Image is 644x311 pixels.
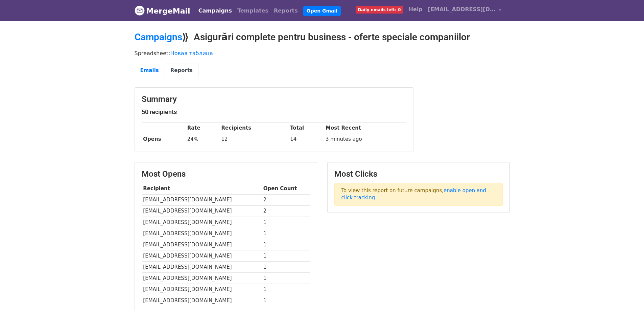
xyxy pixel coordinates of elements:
td: [EMAIL_ADDRESS][DOMAIN_NAME] [142,262,262,273]
td: 1 [262,295,310,306]
th: Recipients [220,123,289,134]
h3: Most Clicks [334,169,503,179]
span: Daily emails left: 0 [356,6,403,14]
h5: 50 recipients [142,108,406,116]
td: 2 [262,205,310,217]
a: Daily emails left: 0 [353,3,406,16]
img: MergeMail logo [135,5,145,16]
td: [EMAIL_ADDRESS][DOMAIN_NAME] [142,239,262,250]
h2: ⟫ Asigurări complete pentru business - oferte speciale companiilor [135,31,510,43]
td: 1 [262,284,310,295]
td: 1 [262,273,310,284]
a: Emails [135,64,165,77]
th: Rate [186,123,220,134]
th: Opens [142,134,186,145]
th: Recipient [142,183,262,194]
td: 14 [288,134,324,145]
th: Most Recent [324,123,406,134]
a: Campaigns [135,31,182,43]
p: Spreadsheet: [135,50,510,57]
a: Templates [235,4,271,18]
td: 24% [186,134,220,145]
a: Campaigns [196,4,235,18]
a: MergeMail [135,4,190,18]
td: [EMAIL_ADDRESS][DOMAIN_NAME] [142,217,262,228]
h3: Summary [142,94,406,104]
td: [EMAIL_ADDRESS][DOMAIN_NAME] [142,250,262,262]
h3: Most Opens [142,169,310,179]
td: [EMAIL_ADDRESS][DOMAIN_NAME] [142,295,262,306]
td: 1 [262,239,310,250]
td: 1 [262,250,310,262]
span: [EMAIL_ADDRESS][DOMAIN_NAME] [428,5,496,14]
td: [EMAIL_ADDRESS][DOMAIN_NAME] [142,284,262,295]
td: 3 minutes ago [324,134,406,145]
a: Open Gmail [303,6,341,16]
a: [EMAIL_ADDRESS][DOMAIN_NAME] [425,3,504,19]
td: [EMAIL_ADDRESS][DOMAIN_NAME] [142,194,262,205]
a: Новая таблица [170,50,213,57]
td: 1 [262,217,310,228]
td: [EMAIL_ADDRESS][DOMAIN_NAME] [142,273,262,284]
a: Help [406,3,425,16]
p: To view this report on future campaigns, . [334,183,503,206]
a: Reports [271,4,301,18]
td: [EMAIL_ADDRESS][DOMAIN_NAME] [142,228,262,239]
td: 1 [262,262,310,273]
a: Reports [165,64,198,77]
th: Open Count [262,183,310,194]
th: Total [288,123,324,134]
td: [EMAIL_ADDRESS][DOMAIN_NAME] [142,205,262,217]
td: 1 [262,228,310,239]
td: 12 [220,134,289,145]
td: 2 [262,194,310,205]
